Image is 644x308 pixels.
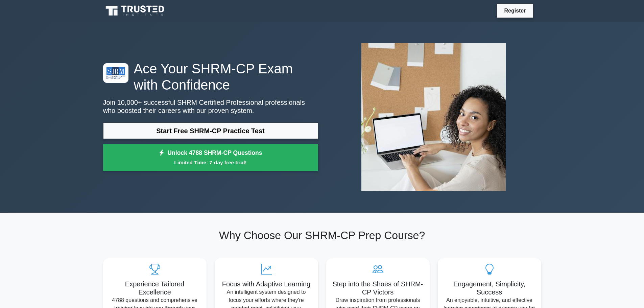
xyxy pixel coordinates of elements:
p: Join 10,000+ successful SHRM Certified Professional professionals who boosted their careers with ... [103,98,318,115]
a: Register [500,6,530,15]
a: Unlock 4788 SHRM-CP QuestionsLimited Time: 7-day free trial! [103,144,318,171]
h2: Why Choose Our SHRM-CP Prep Course? [103,229,541,242]
h5: Experience Tailored Excellence [109,280,201,296]
h5: Step into the Shoes of SHRM-CP Victors [332,280,424,296]
a: Start Free SHRM-CP Practice Test [103,123,318,139]
h1: Ace Your SHRM-CP Exam with Confidence [103,61,318,93]
h5: Engagement, Simplicity, Success [443,280,536,296]
h5: Focus with Adaptive Learning [220,280,313,288]
small: Limited Time: 7-day free trial! [112,159,310,166]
